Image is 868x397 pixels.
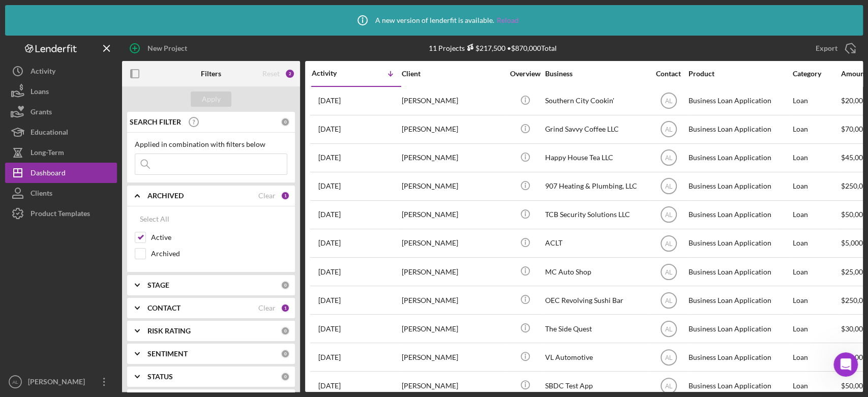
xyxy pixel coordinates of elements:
[25,372,92,394] div: [PERSON_NAME]
[147,38,187,58] div: New Project
[140,209,169,229] div: Select All
[689,173,790,200] div: Business Loan Application
[5,142,117,163] button: Long-Term
[793,287,840,314] div: Loan
[665,325,672,332] text: AL
[16,14,159,64] div: Thanks for reaching out! The numbers there represent days. So for example if you chose 3, then a ...
[139,118,195,140] div: Thank you!
[793,315,840,342] div: Loan
[350,8,519,33] div: A new version of lenderfit is available.
[793,344,840,371] div: Loan
[665,297,672,304] text: AL
[816,38,837,58] div: Export
[318,382,341,390] time: 2024-09-13 18:17
[29,6,45,22] img: Profile image for Operator
[151,232,287,242] label: Active
[318,353,341,361] time: 2025-06-26 04:21
[689,344,790,371] div: Business Loan Application
[147,327,191,335] b: RISK RATING
[147,281,169,289] b: STAGE
[793,144,840,171] div: Loan
[32,301,40,309] button: Gif picker
[5,183,117,203] button: Clients
[545,87,647,114] div: Southern City Cookin'
[689,230,790,257] div: Business Loan Application
[402,230,503,257] div: [PERSON_NAME]
[191,91,231,107] button: Apply
[31,102,52,125] div: Grants
[689,258,790,285] div: Business Loan Application
[262,70,280,78] div: Reset
[281,281,290,290] div: 0
[841,96,867,105] span: $20,000
[665,126,672,133] text: AL
[135,209,174,229] button: Select All
[16,274,122,296] textarea: Tell us more…
[31,183,52,206] div: Clients
[402,144,503,171] div: [PERSON_NAME]
[5,163,117,183] button: Dashboard
[8,212,195,312] div: Operator says…
[545,173,647,200] div: 907 Heating & Plumbing, LLC
[841,238,863,247] span: $5,000
[31,61,55,84] div: Activity
[16,185,159,204] div: Help [PERSON_NAME] understand how they’re doing:
[318,268,341,276] time: 2025-07-18 00:58
[48,242,63,256] span: Bad
[122,38,197,58] button: New Project
[258,304,276,312] div: Clear
[65,301,73,309] button: Start recording
[689,70,790,78] div: Product
[689,144,790,171] div: Business Loan Application
[281,191,290,200] div: 1
[793,230,840,257] div: Loan
[5,122,117,142] button: Educational
[281,349,290,358] div: 0
[689,315,790,342] div: Business Loan Application
[49,10,85,17] h1: Operator
[19,223,140,235] div: Rate your conversation
[31,142,64,165] div: Long-Term
[649,70,687,78] div: Contact
[793,116,840,143] div: Loan
[201,70,221,78] b: Filters
[689,87,790,114] div: Business Loan Application
[96,242,110,256] span: Great
[793,258,840,285] div: Loan
[72,242,86,256] span: OK
[7,4,26,23] button: go back
[122,274,142,295] div: Submit
[793,201,840,228] div: Loan
[5,81,117,102] button: Loans
[465,44,505,52] div: $217,500
[48,301,56,309] button: Upload attachment
[147,373,173,381] b: STATUS
[545,315,647,342] div: The Side Quest
[841,153,867,162] span: $45,000
[12,379,18,385] text: AL
[202,91,221,107] div: Apply
[665,268,672,276] text: AL
[402,70,503,78] div: Client
[665,383,672,390] text: AL
[5,203,117,224] a: Product Templates
[31,122,68,145] div: Educational
[16,301,24,309] button: Emoji picker
[8,148,195,179] div: Christina says…
[402,201,503,228] div: [PERSON_NAME]
[31,203,90,226] div: Product Templates
[841,267,867,276] span: $25,000
[545,201,647,228] div: TCB Security Solutions LLC
[318,210,341,219] time: 2025-08-03 20:24
[31,81,49,104] div: Loans
[318,296,341,304] time: 2025-07-17 21:36
[841,210,867,219] span: $50,000
[545,144,647,171] div: Happy House Tea LLC
[689,287,790,314] div: Business Loan Application
[9,280,195,297] textarea: Message…
[665,155,672,162] text: AL
[281,372,290,381] div: 0
[318,154,341,162] time: 2025-08-13 21:19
